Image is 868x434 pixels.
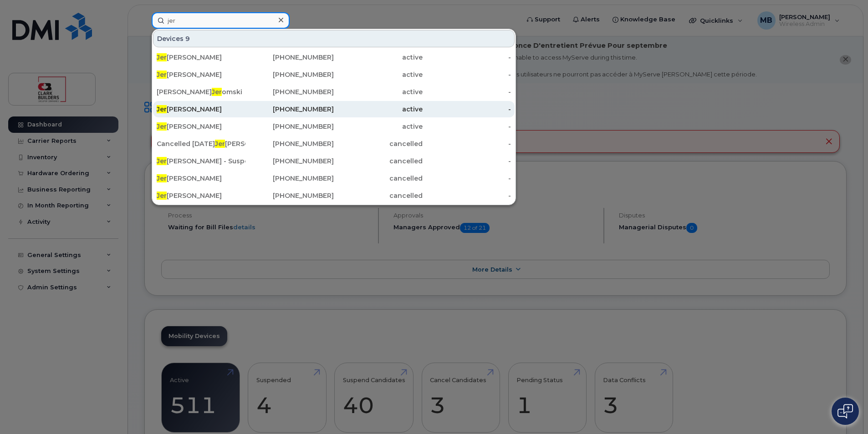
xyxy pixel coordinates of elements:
div: active [334,53,423,62]
div: [PHONE_NUMBER] [245,122,334,131]
div: [PERSON_NAME] omski [157,87,245,96]
div: [PERSON_NAME] [157,53,245,62]
span: Jer [157,122,167,131]
div: - [423,105,511,114]
div: - [423,53,511,62]
div: [PHONE_NUMBER] [245,156,334,166]
div: [PHONE_NUMBER] [245,191,334,200]
a: Jer[PERSON_NAME][PHONE_NUMBER]cancelled- [153,187,515,204]
div: - [423,174,511,183]
div: active [334,87,423,96]
div: [PERSON_NAME] [157,174,245,183]
div: - [423,122,511,131]
div: active [334,122,423,131]
span: Jer [157,105,167,113]
div: - [423,87,511,96]
div: [PHONE_NUMBER] [245,87,334,96]
div: - [423,191,511,200]
div: cancelled [334,191,423,200]
div: active [334,105,423,114]
span: Jer [157,71,167,79]
div: [PHONE_NUMBER] [245,70,334,79]
a: Jer[PERSON_NAME][PHONE_NUMBER]cancelled- [153,170,515,187]
a: Jer[PERSON_NAME][PHONE_NUMBER]active- [153,118,515,135]
div: [PHONE_NUMBER] [245,174,334,183]
div: Cancelled [DATE] [PERSON_NAME] [157,139,245,148]
a: Cancelled [DATE]Jer[PERSON_NAME][PHONE_NUMBER]cancelled- [153,136,515,152]
div: - [423,156,511,166]
div: [PHONE_NUMBER] [245,105,334,114]
div: cancelled [334,139,423,148]
div: [PHONE_NUMBER] [245,53,334,62]
a: Jer[PERSON_NAME] - Suspended by [PERSON_NAME][PHONE_NUMBER]cancelled- [153,153,515,169]
div: [PERSON_NAME] [157,191,245,200]
div: [PHONE_NUMBER] [245,139,334,148]
a: [PERSON_NAME]Jeromski[PHONE_NUMBER]active- [153,84,515,100]
div: [PERSON_NAME] [157,105,245,114]
div: [PERSON_NAME] [157,70,245,79]
div: cancelled [334,174,423,183]
div: - [423,139,511,148]
img: Open chat [837,404,853,419]
div: [PERSON_NAME] - Suspended by [PERSON_NAME] [157,156,245,166]
div: Devices [153,30,515,47]
div: active [334,70,423,79]
div: [PERSON_NAME] [157,122,245,131]
span: Jer [215,140,225,148]
div: - [423,70,511,79]
a: Jer[PERSON_NAME][PHONE_NUMBER]active- [153,66,515,83]
span: 9 [185,34,190,43]
div: cancelled [334,156,423,166]
span: Jer [157,192,167,200]
span: Jer [157,157,167,165]
a: Jer[PERSON_NAME][PHONE_NUMBER]active- [153,101,515,117]
span: Jer [157,174,167,182]
span: Jer [212,88,222,96]
a: Jer[PERSON_NAME][PHONE_NUMBER]active- [153,49,515,66]
span: Jer [157,53,167,61]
